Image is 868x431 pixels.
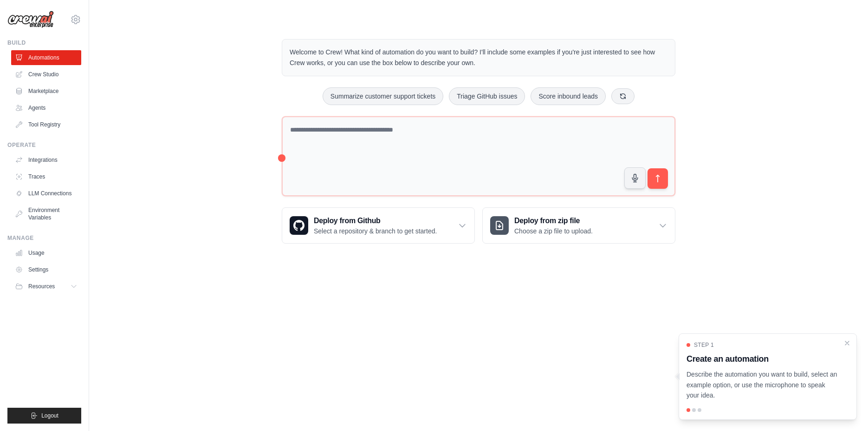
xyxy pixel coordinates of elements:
[7,39,81,46] div: Build
[11,279,81,294] button: Resources
[314,226,437,236] p: Select a repository & branch to get started.
[323,87,443,105] button: Summarize customer support tickets
[514,215,593,226] h3: Deploy from zip file
[11,245,81,260] a: Usage
[11,169,81,184] a: Traces
[687,369,838,401] p: Describe the automation you want to build, select an example option, or use the microphone to spe...
[449,87,525,105] button: Triage GitHub issues
[11,153,81,167] a: Integrations
[694,341,714,349] span: Step 1
[11,67,81,82] a: Crew Studio
[843,339,851,347] button: Close walkthrough
[531,87,606,105] button: Score inbound leads
[11,186,81,201] a: LLM Connections
[11,50,81,65] a: Automations
[28,283,55,290] span: Resources
[11,84,81,99] a: Marketplace
[7,11,54,28] img: Logo
[11,262,81,277] a: Settings
[7,141,81,149] div: Operate
[11,203,81,225] a: Environment Variables
[41,412,58,419] span: Logout
[314,215,437,226] h3: Deploy from Github
[514,226,593,236] p: Choose a zip file to upload.
[7,234,81,242] div: Manage
[290,47,667,68] p: Welcome to Crew! What kind of automation do you want to build? I'll include some examples if you'...
[687,352,838,365] h3: Create an automation
[11,117,81,132] a: Tool Registry
[7,408,81,424] button: Logout
[11,100,81,115] a: Agents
